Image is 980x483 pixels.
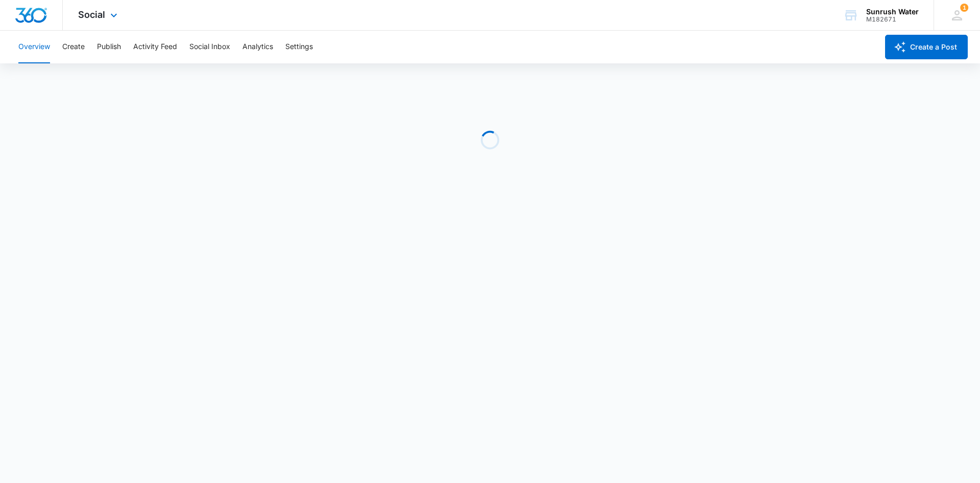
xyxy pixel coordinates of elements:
[285,31,313,63] button: Settings
[62,31,85,63] button: Create
[133,31,177,63] button: Activity Feed
[18,31,50,63] button: Overview
[866,8,919,16] div: account name
[885,35,968,59] button: Create a Post
[866,16,919,23] div: account id
[97,31,121,63] button: Publish
[960,4,968,12] span: 1
[242,31,273,63] button: Analytics
[78,9,105,20] span: Social
[189,31,230,63] button: Social Inbox
[960,4,968,12] div: notifications count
